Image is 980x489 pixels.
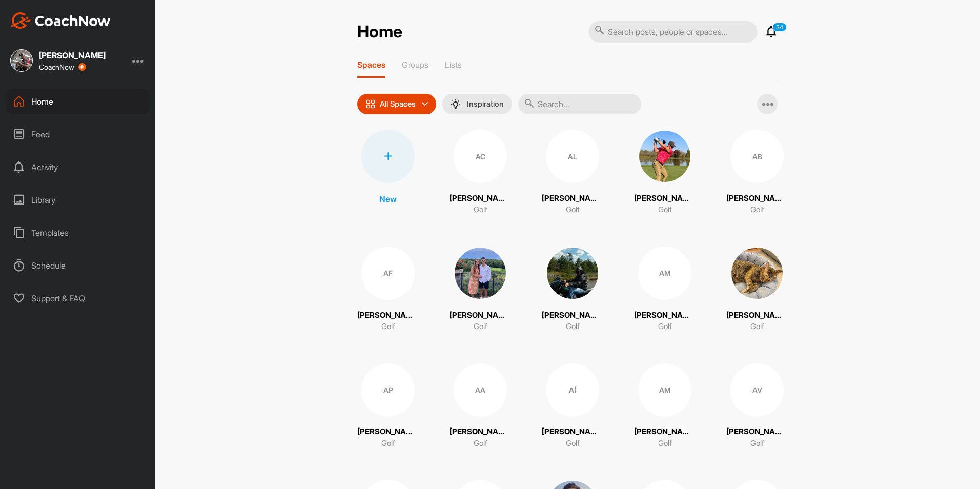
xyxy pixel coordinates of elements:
div: AF [361,247,415,300]
div: AC [454,130,507,183]
a: [PERSON_NAME]Golf [450,247,511,333]
p: [PERSON_NAME] [634,310,696,321]
a: AV[PERSON_NAME]Golf [726,363,788,450]
div: Feed [6,121,150,147]
p: Golf [566,204,580,216]
a: [PERSON_NAME]Golf [542,247,603,333]
a: AL[PERSON_NAME]Golf [542,130,603,216]
p: Golf [381,438,395,450]
div: AB [730,130,784,183]
p: [PERSON_NAME] [357,426,419,438]
div: AM [638,247,691,300]
p: [PERSON_NAME] ([PERSON_NAME]) [726,310,788,321]
p: Golf [566,321,580,333]
p: [PERSON_NAME] [634,193,696,205]
input: Search... [518,94,641,114]
div: [PERSON_NAME] [39,51,106,59]
div: AA [454,363,507,417]
a: [PERSON_NAME]Golf [634,130,696,216]
img: square_b950e85ab8ac027c9d3ef4c098093c36.jpg [638,130,691,183]
div: AM [638,363,691,417]
p: [PERSON_NAME] [357,310,419,321]
p: Golf [474,321,487,333]
p: [PERSON_NAME] [726,193,788,205]
p: Golf [474,204,487,216]
div: Home [6,89,150,114]
p: 34 [772,23,787,32]
p: Groups [402,59,428,70]
input: Search posts, people or spaces... [588,21,758,43]
img: CoachNow [10,12,111,29]
a: AB[PERSON_NAME]Golf [726,130,788,216]
a: AC[PERSON_NAME]Golf [450,130,511,216]
p: [PERSON_NAME] [450,426,511,438]
a: A([PERSON_NAME] ([PERSON_NAME])Golf [542,363,603,450]
p: Inspiration [467,100,504,108]
a: AP[PERSON_NAME]Golf [357,363,419,450]
p: [PERSON_NAME] [542,310,603,321]
p: Golf [474,438,487,450]
img: icon [365,99,376,109]
div: Templates [6,220,150,246]
img: menuIcon [451,99,461,109]
div: Library [6,187,150,213]
a: AM[PERSON_NAME] MMGolf [634,363,696,450]
p: Golf [381,321,395,333]
div: Schedule [6,253,150,278]
div: AP [361,363,415,417]
p: Golf [750,438,764,450]
p: Golf [658,204,672,216]
h2: Home [357,22,402,42]
p: [PERSON_NAME] MM [634,426,696,438]
a: AM[PERSON_NAME]Golf [634,247,696,333]
p: [PERSON_NAME] [726,426,788,438]
p: Golf [566,438,580,450]
p: Golf [750,321,764,333]
p: Golf [658,438,672,450]
p: New [379,193,397,205]
p: [PERSON_NAME] ([PERSON_NAME]) [542,426,603,438]
p: Spaces [357,59,385,70]
p: [PERSON_NAME] [450,310,511,321]
p: All Spaces [380,100,416,108]
a: AF[PERSON_NAME]Golf [357,247,419,333]
p: [PERSON_NAME] [542,193,603,205]
a: [PERSON_NAME] ([PERSON_NAME])Golf [726,247,788,333]
a: AA[PERSON_NAME]Golf [450,363,511,450]
img: square_9a17b4ca4c4929a9a5dd0e909de41142.jpg [454,247,507,300]
div: Activity [6,154,150,180]
img: square_cc049074e44973a7a43a5be5078731cc.jpg [546,247,599,300]
div: AV [730,363,784,417]
p: Lists [445,59,462,70]
div: Support & FAQ [6,286,150,311]
div: A( [546,363,599,417]
p: Golf [658,321,672,333]
div: AL [546,130,599,183]
p: [PERSON_NAME] [450,193,511,205]
p: Golf [750,204,764,216]
img: square_3df190fe883d12299905db4ccc6892e5.jpg [10,49,33,72]
img: square_f9ced065f521f0409e65ed1322df3491.jpg [730,247,784,300]
div: CoachNow [39,63,86,71]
